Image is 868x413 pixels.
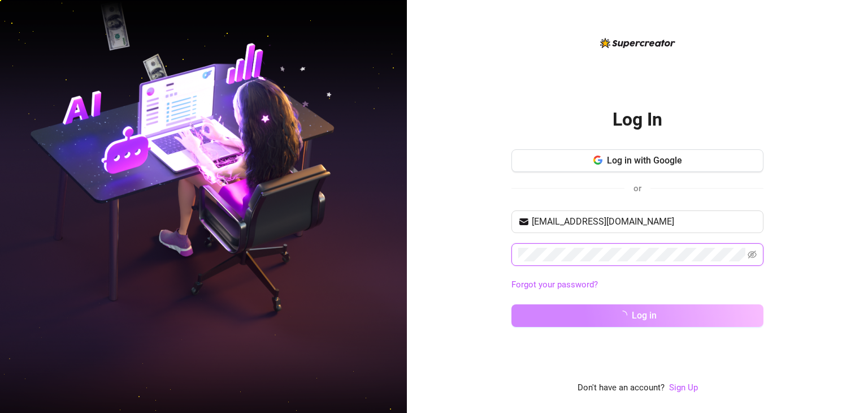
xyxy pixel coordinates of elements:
h2: Log In [613,108,662,131]
span: Log in [632,310,657,321]
span: Log in with Google [607,155,682,166]
span: loading [618,310,628,320]
span: Don't have an account? [578,381,665,395]
a: Sign Up [669,381,698,395]
input: Your email [532,215,757,229]
a: Forgot your password? [511,279,598,290]
a: Sign Up [669,382,698,393]
img: logo-BBDzfeDw.svg [600,38,675,48]
span: or [633,183,641,193]
span: eye-invisible [748,250,757,259]
button: Log in [511,304,763,327]
button: Log in with Google [511,149,763,172]
a: Forgot your password? [511,278,763,292]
